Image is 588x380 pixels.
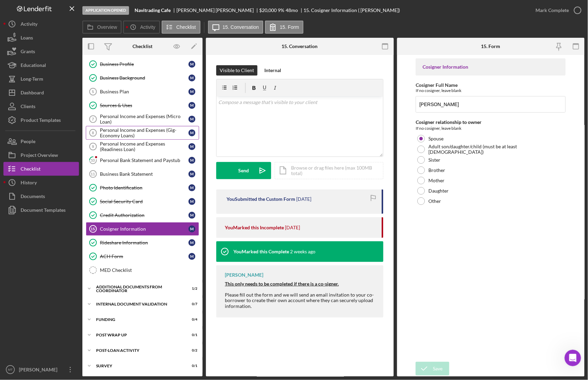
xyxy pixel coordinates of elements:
[529,3,585,17] button: Mark Complete
[264,65,281,76] div: Internal
[92,131,94,135] tspan: 8
[185,287,197,291] div: 1 / 2
[188,184,195,191] div: M
[176,24,196,30] label: Checklist
[188,88,195,95] div: M
[416,88,566,93] div: If no cosigner, leave blank
[3,31,79,45] a: Loans
[100,226,188,232] div: Cosigner Information
[21,189,45,205] div: Documents
[3,148,79,162] button: Project Overview
[3,176,79,189] button: History
[86,167,199,181] a: 11Business Bank Statement M
[280,24,299,30] label: 15. Form
[96,302,180,306] div: Internal Document Validation
[82,6,129,15] div: Application Opened
[21,203,66,219] div: Document Templates
[123,21,160,34] button: Activity
[3,86,79,100] button: Dashboard
[3,113,79,127] button: Product Templates
[100,240,188,245] div: Rideshare Information
[86,208,199,222] a: Credit Authorization M
[296,196,311,202] time: 2025-09-16 13:33
[282,44,318,49] div: 15. Conversation
[286,8,298,13] div: 48 mo
[100,127,188,138] div: Personal Income and Expenses (Gig-Economy Loans)
[3,100,79,113] a: Clients
[227,196,295,202] div: You Submitted the Custom Form
[188,143,195,150] div: M
[285,225,300,230] time: 2025-09-16 13:33
[188,157,195,164] div: M
[428,188,449,194] label: Daughter
[216,65,257,76] button: Visible to Client
[100,158,188,163] div: Personal Bank Statement and Paystub
[97,24,117,30] label: Overview
[86,140,199,153] a: 9Personal Income and Expenses (Readiness Loan) M
[3,162,79,176] button: Checklist
[433,362,442,376] div: Save
[188,61,195,68] div: M
[188,239,195,246] div: M
[100,171,188,177] div: Business Bank Statement
[565,350,581,366] iframe: Intercom live chat
[428,198,441,204] label: Other
[92,90,94,94] tspan: 5
[96,364,180,368] div: Survey
[216,162,271,179] button: Send
[100,199,188,204] div: Social Security Card
[92,145,94,149] tspan: 9
[3,363,79,377] button: MT[PERSON_NAME]
[536,3,569,17] div: Mark Complete
[3,135,79,148] button: People
[416,362,449,376] button: Save
[265,21,303,34] button: 15. Form
[100,254,188,259] div: ACH Form
[96,285,180,293] div: Additional Documents from Coordinator
[185,318,197,322] div: 0 / 4
[3,189,79,203] button: Documents
[233,249,289,254] div: You Marked this Complete
[225,281,339,287] strong: This only needs to be completed if there is a co-signer.
[21,31,33,46] div: Loans
[21,17,37,33] div: Activity
[96,348,180,353] div: Post-Loan Activity
[92,117,94,121] tspan: 7
[188,212,195,219] div: M
[140,24,155,30] label: Activity
[8,368,13,372] text: MT
[96,333,180,337] div: Post Wrap Up
[290,249,315,254] time: 2025-09-11 19:16
[3,203,79,217] button: Document Templates
[86,263,199,277] a: MED Checklist
[3,17,79,31] button: Activity
[21,100,35,115] div: Clients
[188,129,195,136] div: M
[96,318,180,322] div: Funding
[132,44,152,49] div: Checklist
[278,8,285,13] div: 9 %
[100,267,199,273] div: MED Checklist
[416,119,566,125] div: Cosigner relationship to owner
[428,136,443,141] label: Spouse
[428,178,445,183] label: Mother
[3,72,79,86] button: Long-Term
[428,144,564,155] label: Adult son/daughter/child (must be at least [DEMOGRAPHIC_DATA])
[3,58,79,72] button: Educational
[21,148,58,164] div: Project Overview
[100,114,188,125] div: Personal Income and Expenses (Micro Loan)
[86,112,199,126] a: 7Personal Income and Expenses (Micro Loan) M
[225,272,263,278] div: [PERSON_NAME]
[3,45,79,58] button: Grants
[188,74,195,81] div: M
[21,113,61,129] div: Product Templates
[481,44,500,49] div: 15. Form
[188,253,195,260] div: M
[86,181,199,195] a: Photo Identification M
